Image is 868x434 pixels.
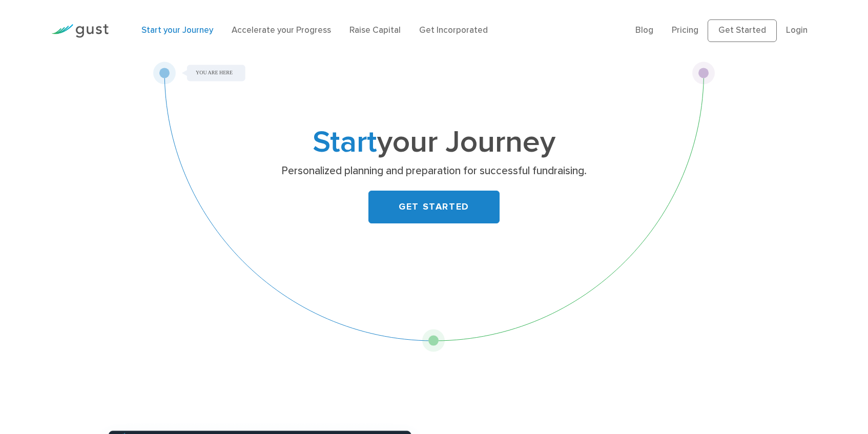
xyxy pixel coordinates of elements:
a: Login [786,25,808,35]
a: Raise Capital [349,25,401,35]
a: Pricing [672,25,698,35]
a: Blog [635,25,653,35]
a: Get Started [708,19,777,42]
a: Start your Journey [141,25,213,35]
a: GET STARTED [368,191,500,223]
a: Accelerate your Progress [232,25,331,35]
span: Start [313,124,377,160]
h1: your Journey [232,129,636,157]
img: Gust Logo [51,24,109,38]
a: Get Incorporated [419,25,488,35]
p: Personalized planning and preparation for successful fundraising. [235,164,632,178]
